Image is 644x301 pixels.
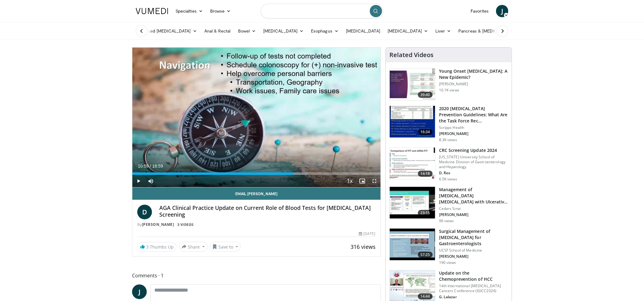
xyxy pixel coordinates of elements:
a: 57:25 Surgical Management of [MEDICAL_DATA] for Gastroenterologists UCSF School of Medicine [PERS... [389,228,508,265]
div: By [137,222,376,227]
img: b23cd043-23fa-4b3f-b698-90acdd47bf2e.150x105_q85_crop-smart_upscale.jpg [390,68,435,100]
img: 91500494-a7c6-4302-a3df-6280f031e251.150x105_q85_crop-smart_upscale.jpg [390,148,435,179]
span: 10:59 [138,164,149,168]
p: 10.1K views [439,88,459,93]
span: 3 [146,244,149,250]
a: Pancreas & [MEDICAL_DATA] [455,25,526,37]
p: G. Lalazar [439,295,508,299]
a: [PERSON_NAME] [142,222,174,227]
h3: Young Onset [MEDICAL_DATA]: A New Epidemic? [439,68,508,80]
button: Fullscreen [368,175,381,187]
a: Specialties [172,5,206,17]
p: [PERSON_NAME] [439,82,508,87]
button: Share [179,242,207,252]
a: J [496,5,508,17]
h3: CRC Screening Update 2024 [439,147,508,153]
span: Comments 1 [132,272,381,280]
span: 14:18 [418,171,433,177]
span: 16:34 [418,129,433,135]
div: Progress Bar [132,172,381,175]
span: 14:44 [418,293,433,299]
video-js: Video Player [132,48,381,187]
p: [PERSON_NAME] [439,131,508,136]
h3: 2020 [MEDICAL_DATA] Prevention Guidelines: What Are the Task Force Rec… [439,106,508,124]
span: 316 views [350,243,376,250]
h3: Update on the Chemoprevention of HCC [439,270,508,282]
div: [DATE] [359,231,375,237]
p: 190 views [439,260,456,265]
h3: Surgical Management of [MEDICAL_DATA] for Gastroenterologists [439,228,508,247]
p: Cedars Sinai [439,206,508,211]
h4: AGA Clinical Practice Update on Current Role of Blood Tests for [MEDICAL_DATA] Screening [159,205,376,218]
img: VuMedi Logo [136,8,168,14]
button: Play [132,175,145,187]
p: [US_STATE] University School of Medicine Division of Gastroenterology and Hepatology [439,155,508,169]
button: Mute [145,175,157,187]
a: D [137,205,152,219]
a: Advanced [MEDICAL_DATA] [132,25,201,37]
button: Enable picture-in-picture mode [356,175,368,187]
a: 14:18 CRC Screening Update 2024 [US_STATE] University School of Medicine Division of Gastroentero... [389,147,508,182]
span: 16:59 [152,164,163,168]
h4: Related Videos [389,51,434,59]
a: 23:15 Management of [MEDICAL_DATA] [MEDICAL_DATA] with Ulcerative [MEDICAL_DATA] Cedars Sinai [PE... [389,187,508,223]
a: J [132,284,147,299]
img: 1ac37fbe-7b52-4c81-8c6c-a0dd688d0102.150x105_q85_crop-smart_upscale.jpg [390,106,435,138]
p: 14th International [MEDICAL_DATA] Cancers Conference (IGICC2024) [439,284,508,293]
p: 96 views [439,218,454,223]
span: 39:40 [418,92,433,98]
p: D. Rex [439,171,508,176]
img: 00707986-8314-4f7d-9127-27a2ffc4f1fa.150x105_q85_crop-smart_upscale.jpg [390,229,435,260]
a: 3 Videos [175,222,195,227]
p: [PERSON_NAME] [439,212,508,217]
span: / [150,164,151,168]
a: [MEDICAL_DATA] [342,25,384,37]
a: Favorites [467,5,492,17]
p: UCSF School of Medicine [439,248,508,253]
a: [MEDICAL_DATA] [384,25,432,37]
a: 3 Thumbs Up [137,242,176,252]
a: Bowel [234,25,259,37]
a: Anal & Rectal [201,25,234,37]
a: 16:34 2020 [MEDICAL_DATA] Prevention Guidelines: What Are the Task Force Rec… Scripps Health [PER... [389,106,508,142]
a: Esophagus [307,25,342,37]
input: Search topics, interventions [261,4,383,18]
a: 39:40 Young Onset [MEDICAL_DATA]: A New Epidemic? [PERSON_NAME] 10.1K views [389,68,508,101]
a: [MEDICAL_DATA] [259,25,307,37]
a: Browse [206,5,235,17]
p: [PERSON_NAME] [439,254,508,259]
h3: Management of [MEDICAL_DATA] [MEDICAL_DATA] with Ulcerative [MEDICAL_DATA] [439,187,508,205]
a: Liver [432,25,455,37]
button: Save to [210,242,241,252]
img: 5fe88c0f-9f33-4433-ade1-79b064a0283b.150x105_q85_crop-smart_upscale.jpg [390,187,435,219]
a: Email [PERSON_NAME] [132,187,381,200]
button: Playback Rate [344,175,356,187]
p: 6.5K views [439,177,457,182]
p: 8.3K views [439,137,457,142]
span: 57:25 [418,252,433,258]
span: 23:15 [418,210,433,216]
p: Scripps Health [439,125,508,130]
